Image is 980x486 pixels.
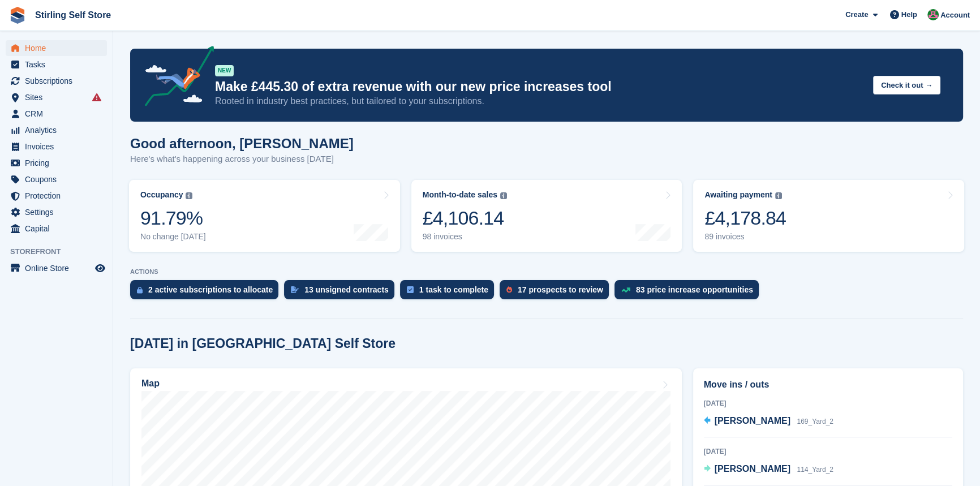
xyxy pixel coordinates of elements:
a: menu [6,40,107,56]
div: 13 unsigned contracts [304,285,389,294]
span: Help [901,9,917,20]
p: Make £445.30 of extra revenue with our new price increases tool [215,79,864,95]
div: 1 task to complete [419,285,488,294]
div: 91.79% [140,207,206,230]
span: Settings [25,204,93,220]
span: 169_Yard_2 [797,418,833,425]
div: £4,178.84 [704,207,786,230]
div: [DATE] [704,446,952,457]
img: icon-info-grey-7440780725fd019a000dd9b08b2336e03edf1995a4989e88bcd33f0948082b44.svg [186,192,192,199]
span: [PERSON_NAME] [715,464,790,474]
span: Analytics [25,122,93,138]
img: icon-info-grey-7440780725fd019a000dd9b08b2336e03edf1995a4989e88bcd33f0948082b44.svg [775,192,782,199]
a: menu [6,171,107,187]
button: Check it out → [873,76,940,94]
span: [PERSON_NAME] [715,416,790,425]
div: 2 active subscriptions to allocate [148,285,273,294]
a: Awaiting payment £4,178.84 89 invoices [693,180,964,252]
div: 83 price increase opportunities [636,285,753,294]
a: Stirling Self Store [31,6,115,24]
a: 1 task to complete [400,280,500,305]
a: menu [6,204,107,220]
div: [DATE] [704,398,952,408]
h2: Map [141,379,160,389]
span: Invoices [25,139,93,154]
span: Create [845,9,868,20]
p: Rooted in industry best practices, but tailored to your subscriptions. [215,95,864,107]
img: stora-icon-8386f47178a22dfd0bd8f6a31ec36ba5ce8667c1dd55bd0f319d3a0aa187defe.svg [9,7,26,24]
img: contract_signature_icon-13c848040528278c33f63329250d36e43548de30e8caae1d1a13099fd9432cc5.svg [291,286,299,293]
a: menu [6,260,107,276]
a: menu [6,57,107,72]
h2: Move ins / outs [704,378,952,392]
a: menu [6,221,107,236]
span: Capital [25,221,93,236]
a: menu [6,106,107,122]
a: [PERSON_NAME] 169_Yard_2 [704,414,833,429]
a: 2 active subscriptions to allocate [130,280,284,305]
div: Month-to-date sales [423,190,497,200]
span: Coupons [25,171,93,187]
h2: [DATE] in [GEOGRAPHIC_DATA] Self Store [130,336,396,351]
span: Home [25,40,93,56]
img: price_increase_opportunities-93ffe204e8149a01c8c9dc8f82e8f89637d9d84a8eef4429ea346261dce0b2c0.svg [621,287,630,293]
span: Pricing [25,155,93,171]
a: Month-to-date sales £4,106.14 98 invoices [411,180,682,252]
a: Occupancy 91.79% No change [DATE] [129,180,400,252]
p: Here's what's happening across your business [DATE] [130,153,354,166]
a: menu [6,155,107,171]
a: [PERSON_NAME] 114_Yard_2 [704,462,833,477]
div: Awaiting payment [704,190,772,200]
a: menu [6,188,107,204]
img: active_subscription_to_allocate_icon-d502201f5373d7db506a760aba3b589e785aa758c864c3986d89f69b8ff3... [137,286,143,294]
p: ACTIONS [130,268,963,276]
h1: Good afternoon, [PERSON_NAME] [130,136,354,151]
span: Subscriptions [25,73,93,89]
div: Occupancy [140,190,183,200]
div: 89 invoices [704,232,786,242]
a: menu [6,122,107,138]
span: CRM [25,106,93,122]
a: menu [6,73,107,89]
span: Sites [25,89,93,105]
span: 114_Yard_2 [797,466,833,474]
a: menu [6,89,107,105]
div: No change [DATE] [140,232,206,242]
img: task-75834270c22a3079a89374b754ae025e5fb1db73e45f91037f5363f120a921f8.svg [407,286,414,293]
img: price-adjustments-announcement-icon-8257ccfd72463d97f412b2fc003d46551f7dbcb40ab6d574587a9cd5c0d94... [135,46,214,110]
div: 17 prospects to review [518,285,603,294]
span: Tasks [25,57,93,72]
a: 83 price increase opportunities [614,280,764,305]
img: icon-info-grey-7440780725fd019a000dd9b08b2336e03edf1995a4989e88bcd33f0948082b44.svg [500,192,507,199]
div: 98 invoices [423,232,507,242]
img: prospect-51fa495bee0391a8d652442698ab0144808aea92771e9ea1ae160a38d050c398.svg [506,286,512,293]
span: Account [940,10,970,21]
div: NEW [215,65,234,76]
div: £4,106.14 [423,207,507,230]
a: menu [6,139,107,154]
span: Protection [25,188,93,204]
a: 13 unsigned contracts [284,280,400,305]
span: Storefront [10,246,113,257]
i: Smart entry sync failures have occurred [92,93,101,102]
span: Online Store [25,260,93,276]
a: Preview store [93,261,107,275]
img: Lucy [927,9,939,20]
a: 17 prospects to review [500,280,614,305]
